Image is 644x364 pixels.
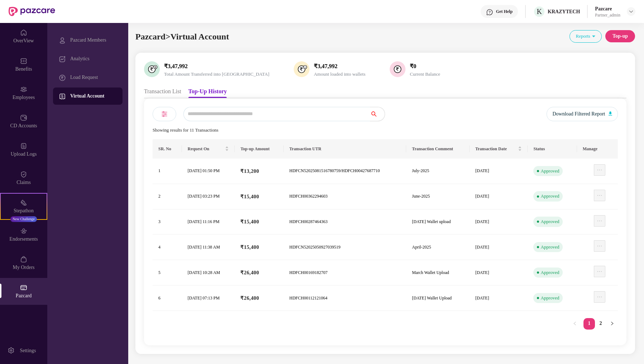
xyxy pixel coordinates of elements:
img: svg+xml;base64,PHN2ZyB4bWxucz0iaHR0cDovL3d3dy53My5vcmcvMjAwMC9zdmciIHdpZHRoPSIxOSIgaGVpZ2h0PSIxOS... [587,33,593,39]
td: [DATE] [476,184,534,209]
li: 1 [583,318,595,330]
li: 2 [595,318,606,330]
span: Transaction Date [482,146,523,152]
th: Transaction Date [476,139,534,159]
li: Transaction List [144,88,186,98]
button: search [370,107,385,121]
td: [DATE] 11:16 PM [179,209,231,235]
td: [DATE] 03:23 PM [179,184,231,209]
th: Status [534,139,581,159]
td: 5 [153,260,179,285]
li: Previous Page [569,318,581,330]
h4: ₹26,400 [236,294,274,302]
img: svg+xml;base64,PHN2ZyBpZD0iUHJvZmlsZSIgeG1sbnM9Imh0dHA6Ly93d3cudzMub3JnLzIwMDAvc3ZnIiB3aWR0aD0iMj... [59,37,66,44]
td: HDFCH00287464363 [280,209,413,235]
div: KRAZYTECH [545,8,576,15]
button: right [606,318,618,330]
div: April-2025 [419,244,471,251]
td: 4 [153,235,179,260]
div: Analytics [70,56,117,62]
img: svg+xml;base64,PHN2ZyBpZD0iQmVuZWZpdHMiIHhtbG5zPSJodHRwOi8vd3d3LnczLm9yZy8yMDAwL3N2ZyIgd2lkdGg9Ij... [20,58,27,65]
span: left [573,321,577,326]
img: svg+xml;base64,PHN2ZyBpZD0iRW1wbG95ZWVzIiB4bWxucz0iaHR0cDovL3d3dy53My5vcmcvMjAwMC9zdmciIHdpZHRoPS... [20,86,27,93]
th: Transaction UTR [280,139,413,159]
td: 6 [153,285,179,311]
div: [DATE] Wallet Upload [419,295,471,302]
img: svg+xml;base64,PHN2ZyB4bWxucz0iaHR0cDovL3d3dy53My5vcmcvMjAwMC9zdmciIHhtbG5zOnhsaW5rPSJodHRwOi8vd3... [303,61,318,77]
td: [DATE] [476,159,534,184]
div: Approved [547,193,568,200]
div: Get Help [492,9,510,14]
td: [DATE] [476,209,534,235]
button: ellipsis [598,164,610,176]
img: svg+xml;base64,PHN2ZyB4bWxucz0iaHR0cDovL3d3dy53My5vcmcvMjAwMC9zdmciIHdpZHRoPSIzNiIgaGVpZ2h0PSIzNi... [406,61,422,77]
img: svg+xml;base64,PHN2ZyBpZD0iQ2xhaW0iIHhtbG5zPSJodHRwOi8vd3d3LnczLm9yZy8yMDAwL3N2ZyIgd2lkdGg9IjIwIi... [20,171,27,178]
th: SR. No [153,139,179,159]
img: svg+xml;base64,PHN2ZyB4bWxucz0iaHR0cDovL3d3dy53My5vcmcvMjAwMC9zdmciIHdpZHRoPSIyNCIgaGVpZ2h0PSIyNC... [160,110,169,118]
td: HDFCH00112121064 [280,285,413,311]
div: Settings [16,347,40,354]
td: [DATE] 01:50 PM [179,159,231,184]
img: svg+xml;base64,PHN2ZyB4bWxucz0iaHR0cDovL3d3dy53My5vcmcvMjAwMC9zdmciIHhtbG5zOnhsaW5rPSJodHRwOi8vd3... [144,61,160,77]
td: HDFCH00362294603 [280,184,413,209]
th: Request On [179,139,231,159]
div: Approved [547,269,568,276]
div: Pazcard Members [70,37,117,43]
h4: ₹15,400 [236,244,274,251]
button: ellipsis [598,266,610,277]
div: Approved [547,167,568,175]
li: Next Page [606,318,618,330]
div: New Challenge [9,216,39,222]
td: [DATE] 07:13 PM [179,285,231,311]
div: [DATE] Wallet upload [419,218,471,225]
button: ellipsis [598,240,610,252]
td: HDFCN52025050927039519 [280,235,413,260]
span: Pazcard > Virtual Account [135,32,242,42]
img: svg+xml;base64,PHN2ZyB4bWxucz0iaHR0cDovL3d3dy53My5vcmcvMjAwMC9zdmciIHdpZHRoPSIyMSIgaGVpZ2h0PSIyMC... [20,199,27,207]
div: ₹0 [425,63,463,70]
div: June-2025 [419,193,471,200]
td: HDFCH00169182707 [280,260,413,285]
span: right [610,321,614,326]
img: svg+xml;base64,PHN2ZyBpZD0iUGF6Y2FyZCIgeG1sbnM9Imh0dHA6Ly93d3cudzMub3JnLzIwMDAvc3ZnIiB3aWR0aD0iMj... [20,284,27,292]
div: Approved [547,244,568,251]
div: Load Request [70,75,117,80]
img: svg+xml;base64,PHN2ZyBpZD0iRHJvcGRvd24tMzJ4MzIiIHhtbG5zPSJodHRwOi8vd3d3LnczLm9yZy8yMDAwL3N2ZyIgd2... [628,9,634,14]
span: Request On [185,146,220,152]
div: Approved [547,294,568,302]
a: 2 [595,318,606,329]
td: [DATE] 10:28 AM [179,260,231,285]
a: 1 [583,318,595,329]
img: svg+xml;base64,PHN2ZyBpZD0iTG9hZF9SZXF1ZXN0IiBkYXRhLW5hbWU9IkxvYWQgUmVxdWVzdCIgeG1sbnM9Imh0dHA6Ly... [59,74,66,81]
img: svg+xml;base64,PHN2ZyBpZD0iVmlydHVhbF9BY2NvdW50IiBkYXRhLW5hbWU9IlZpcnR1YWwgQWNjb3VudCIgeG1sbnM9Im... [59,93,66,100]
div: Amount loaded into wallets [321,71,383,77]
th: Manage [581,139,618,159]
img: svg+xml;base64,PHN2ZyBpZD0iQ0RfQWNjb3VudHMiIGRhdGEtbmFtZT0iQ0QgQWNjb3VudHMiIHhtbG5zPSJodHRwOi8vd3... [20,114,27,122]
div: Pazcare [591,5,620,12]
div: July-2025 [419,167,471,174]
td: [DATE] 11:38 AM [179,235,231,260]
div: Virtual Account [70,93,117,100]
th: Transaction Comment [413,139,476,159]
td: [DATE] [476,285,534,311]
img: svg+xml;base64,PHN2ZyBpZD0iRW5kb3JzZW1lbnRzIiB4bWxucz0iaHR0cDovL3d3dy53My5vcmcvMjAwMC9zdmciIHdpZH... [20,228,27,235]
img: svg+xml;base64,PHN2ZyBpZD0iU2V0dGluZy0yMHgyMCIgeG1sbnM9Imh0dHA6Ly93d3cudzMub3JnLzIwMDAvc3ZnIiB3aW... [8,347,15,354]
img: svg+xml;base64,PHN2ZyBpZD0iSG9tZSIgeG1sbnM9Imh0dHA6Ly93d3cudzMub3JnLzIwMDAvc3ZnIiB3aWR0aD0iMjAiIG... [20,29,27,37]
h4: ₹13,200 [236,167,274,175]
td: HDFCN52025081516780759/HDFCH00427687710 [280,159,413,184]
button: ellipsis [598,291,610,303]
td: 1 [153,159,179,184]
button: Download Filtered Report [540,107,618,121]
div: Top-up [609,32,628,40]
img: New Pazcare Logo [9,7,55,16]
td: 3 [153,209,179,235]
h4: ₹15,400 [236,218,274,225]
td: [DATE] [476,260,534,285]
img: svg+xml;base64,PHN2ZyBpZD0iRGFzaGJvYXJkIiB4bWxucz0iaHR0cDovL3d3dy53My5vcmcvMjAwMC9zdmciIHdpZHRoPS... [59,56,66,63]
span: Download Filtered Report [546,110,605,118]
img: svg+xml;base64,PHN2ZyBpZD0iTXlfT3JkZXJzIiBkYXRhLW5hbWU9Ik15IE9yZGVycyIgeG1sbnM9Imh0dHA6Ly93d3cudz... [20,256,27,263]
div: Current Balance [425,71,463,77]
button: ellipsis [598,215,610,227]
td: [DATE] [476,235,534,260]
div: Reports [563,30,598,43]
